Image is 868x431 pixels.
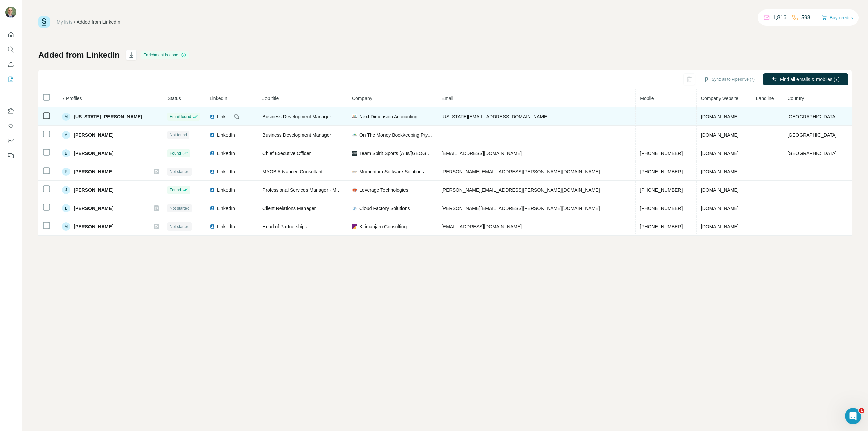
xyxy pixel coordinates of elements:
span: Found [170,150,181,156]
span: Status [167,96,181,101]
span: [DOMAIN_NAME] [701,132,739,138]
span: [PERSON_NAME][EMAIL_ADDRESS][PERSON_NAME][DOMAIN_NAME] [441,169,600,174]
span: Company [352,96,372,101]
span: [PHONE_NUMBER] [640,187,683,193]
div: Added from LinkedIn [77,19,120,25]
span: LinkedIn [210,96,228,101]
span: Next Dimension Accounting [359,113,417,120]
span: Landline [756,96,774,101]
span: [GEOGRAPHIC_DATA] [787,151,837,156]
span: [GEOGRAPHIC_DATA] [787,132,837,138]
span: MYOB Advanced Consultant [262,169,322,174]
div: M [62,113,70,121]
span: [DOMAIN_NAME] [701,151,739,156]
span: LinkedIn [217,132,235,138]
span: Not found [170,132,187,138]
button: Dashboard [5,135,16,147]
span: [PHONE_NUMBER] [640,169,683,174]
div: P [62,168,70,176]
button: Enrich CSV [5,58,16,71]
span: Email found [170,114,191,120]
span: Company website [701,96,738,101]
button: Use Surfe API [5,120,16,132]
span: Found [170,187,181,193]
span: [US_STATE][EMAIL_ADDRESS][DOMAIN_NAME] [441,114,548,119]
span: LinkedIn [217,150,235,157]
iframe: Intercom live chat [845,408,861,424]
button: Feedback [5,150,16,162]
img: LinkedIn logo [210,132,215,138]
span: Head of Partnerships [262,224,307,229]
span: Business Development Manager [262,114,331,119]
img: Surfe Logo [38,16,50,28]
span: Job title [262,96,279,101]
span: LinkedIn [217,223,235,230]
span: [PERSON_NAME] [74,187,113,193]
span: LinkedIn [217,168,235,175]
h1: Added from LinkedIn [38,50,120,60]
button: Sync all to Pipedrive (7) [699,74,759,84]
img: LinkedIn logo [210,114,215,119]
img: company-logo [352,224,357,229]
img: company-logo [352,151,357,156]
img: company-logo [352,187,357,193]
span: [PERSON_NAME] [74,205,113,212]
span: Not started [170,223,190,230]
span: Leverage Technologies [359,187,408,193]
span: [PERSON_NAME] [74,150,113,157]
span: Cloud Factory Solutions [359,205,410,212]
img: company-logo [352,114,357,119]
span: [DOMAIN_NAME] [701,169,739,174]
button: Quick start [5,28,16,41]
button: Use Surfe on LinkedIn [5,105,16,117]
span: Client Relations Manager [262,205,316,211]
span: [PHONE_NUMBER] [640,151,683,156]
span: [PERSON_NAME] [74,223,113,230]
span: [US_STATE]-[PERSON_NAME] [74,113,142,120]
span: [PERSON_NAME] [74,168,113,175]
span: LinkedIn [217,113,232,120]
img: LinkedIn logo [210,187,215,193]
span: [PERSON_NAME][EMAIL_ADDRESS][PERSON_NAME][DOMAIN_NAME] [441,205,600,211]
img: company-logo [352,205,357,211]
span: Professional Services Manager - MYOB Acumatica [262,187,370,193]
span: Chief Executive Officer [262,151,311,156]
span: [EMAIL_ADDRESS][DOMAIN_NAME] [441,224,522,229]
p: 1,816 [773,14,786,22]
img: company-logo [352,169,357,174]
div: B [62,149,70,157]
img: Avatar [5,7,16,18]
div: L [62,204,70,212]
img: company-logo [352,132,357,138]
span: Business Development Manager [262,132,331,138]
span: Email [441,96,453,101]
span: [DOMAIN_NAME] [701,114,739,119]
span: [PHONE_NUMBER] [640,205,683,211]
div: J [62,186,70,194]
span: Mobile [640,96,654,101]
div: M [62,222,70,231]
span: 1 [859,408,864,413]
span: [PERSON_NAME] [74,132,113,138]
div: Enrichment is done [141,51,189,59]
span: Not started [170,169,190,175]
span: On The Money Bookkeeping Pty. Ltd. – Xero Experts & Bookkeeping Specialists [359,132,433,138]
span: [PHONE_NUMBER] [640,224,683,229]
li: / [74,19,75,25]
a: My lists [57,19,73,25]
span: Find all emails & mobiles (7) [780,76,840,83]
span: Not started [170,205,190,211]
span: Kilimanjaro Consulting [359,223,407,230]
span: LinkedIn [217,205,235,212]
button: My lists [5,73,16,85]
img: LinkedIn logo [210,151,215,156]
span: [GEOGRAPHIC_DATA] [787,114,837,119]
span: [EMAIL_ADDRESS][DOMAIN_NAME] [441,151,522,156]
span: Team Spirit Sports (Aus/[GEOGRAPHIC_DATA]) [359,150,433,157]
button: Buy credits [822,13,853,22]
span: [DOMAIN_NAME] [701,224,739,229]
span: [DOMAIN_NAME] [701,205,739,211]
button: Search [5,43,16,56]
span: [PERSON_NAME][EMAIL_ADDRESS][PERSON_NAME][DOMAIN_NAME] [441,187,600,193]
button: Find all emails & mobiles (7) [763,73,848,85]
